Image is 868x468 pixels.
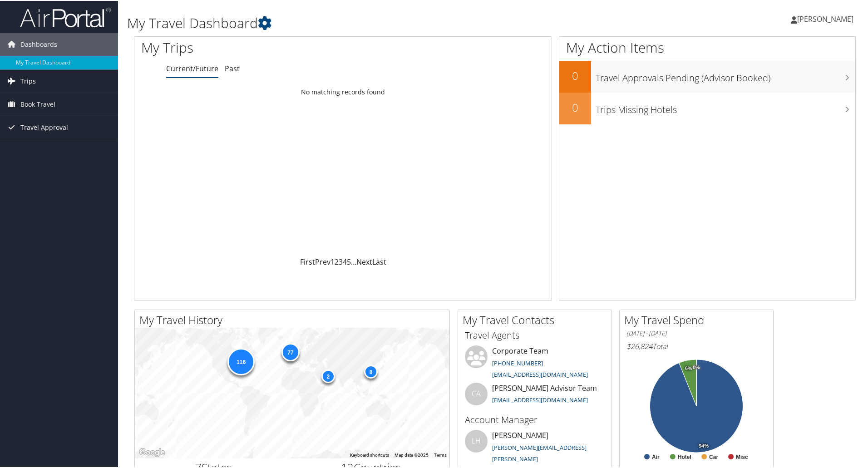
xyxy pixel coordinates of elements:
h2: My Travel History [139,311,449,327]
span: Travel Approval [20,115,68,138]
a: Prev [315,256,330,266]
tspan: 6% [685,365,692,370]
li: Corporate Team [460,345,609,382]
li: [PERSON_NAME] Advisor Team [460,382,609,411]
h2: 0 [559,99,591,114]
button: Keyboard shortcuts [350,451,389,458]
a: [PHONE_NUMBER] [492,358,543,366]
span: Trips [20,69,36,92]
img: Google [137,446,167,458]
div: 116 [227,347,255,374]
a: [PERSON_NAME] [791,5,863,32]
a: 4 [343,256,347,266]
tspan: 94% [699,443,709,448]
h6: [DATE] - [DATE] [626,328,766,337]
a: Past [225,63,240,73]
tspan: 0% [693,364,700,369]
a: 5 [347,256,351,266]
h6: Total [626,340,766,350]
div: LH [465,429,488,452]
a: Current/Future [166,63,218,73]
div: CA [465,382,488,404]
h1: My Travel Dashboard [127,13,617,32]
h3: Trips Missing Hotels [596,98,855,115]
a: 0Travel Approvals Pending (Advisor Booked) [559,60,855,92]
span: Map data ©2025 [395,452,429,457]
a: 2 [335,256,339,266]
div: 77 [281,342,299,360]
h2: My Travel Contacts [463,311,612,327]
h2: 0 [559,67,591,83]
h2: My Travel Spend [624,311,773,327]
span: Book Travel [20,92,55,115]
text: Air [652,453,660,459]
span: [PERSON_NAME] [797,13,853,23]
a: Last [372,256,386,266]
h3: Travel Approvals Pending (Advisor Booked) [596,66,855,84]
a: [PERSON_NAME][EMAIL_ADDRESS][PERSON_NAME] [492,443,587,463]
a: Next [356,256,372,266]
a: First [300,256,315,266]
h1: My Action Items [559,37,855,56]
td: No matching records found [134,83,552,99]
h1: My Trips [141,37,371,56]
img: airportal-logo.png [20,6,111,27]
h3: Travel Agents [465,328,605,341]
text: Misc [736,453,748,459]
span: … [351,256,356,266]
a: [EMAIL_ADDRESS][DOMAIN_NAME] [492,369,588,378]
span: $26,824 [626,340,652,350]
div: 8 [364,364,378,378]
div: 2 [321,369,335,382]
span: Dashboards [20,32,57,55]
h3: Account Manager [465,413,605,425]
text: Hotel [678,453,691,459]
li: [PERSON_NAME] [460,429,609,466]
a: 0Trips Missing Hotels [559,92,855,123]
a: Open this area in Google Maps (opens a new window) [137,446,167,458]
a: 3 [339,256,343,266]
a: [EMAIL_ADDRESS][DOMAIN_NAME] [492,395,588,403]
a: Terms (opens in new tab) [434,452,447,457]
text: Car [709,453,718,459]
a: 1 [330,256,335,266]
